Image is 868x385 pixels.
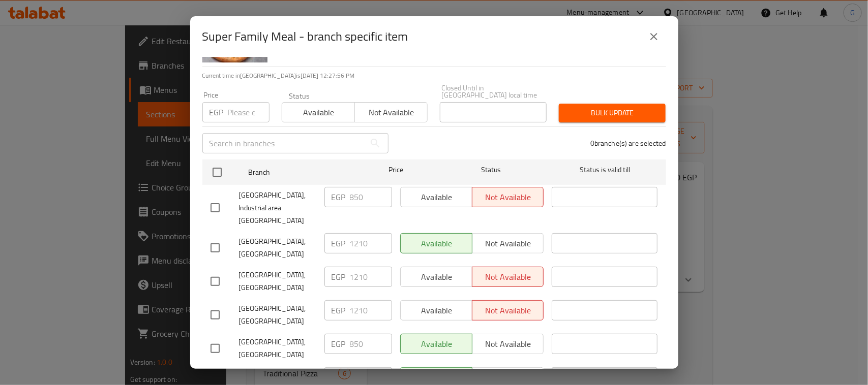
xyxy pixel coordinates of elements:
[202,28,408,45] h2: Super Family Meal - branch specific item
[239,336,316,361] span: [GEOGRAPHIC_DATA], [GEOGRAPHIC_DATA]
[350,334,392,354] input: Please enter price
[350,187,392,207] input: Please enter price
[228,102,270,122] input: Please enter price
[332,338,346,350] p: EGP
[239,269,316,294] span: [GEOGRAPHIC_DATA], [GEOGRAPHIC_DATA]
[286,105,351,120] span: Available
[350,233,392,253] input: Please enter price
[239,302,316,328] span: [GEOGRAPHIC_DATA], [GEOGRAPHIC_DATA]
[642,24,666,49] button: close
[239,189,316,227] span: [GEOGRAPHIC_DATA], Industrial area [GEOGRAPHIC_DATA]
[359,105,424,120] span: Not available
[209,106,224,118] p: EGP
[239,235,316,261] span: [GEOGRAPHIC_DATA],[GEOGRAPHIC_DATA]
[282,102,355,122] button: Available
[332,271,346,283] p: EGP
[350,300,392,320] input: Please enter price
[559,104,666,122] button: Bulk update
[248,166,354,179] span: Branch
[552,164,657,176] span: Status is valid till
[354,102,428,122] button: Not available
[362,164,430,176] span: Price
[567,107,657,119] span: Bulk update
[590,138,666,148] p: 0 branche(s) are selected
[332,191,346,203] p: EGP
[438,164,544,176] span: Status
[332,237,346,249] p: EGP
[350,267,392,287] input: Please enter price
[332,304,346,316] p: EGP
[202,133,365,153] input: Search in branches
[202,71,666,80] p: Current time in [GEOGRAPHIC_DATA] is [DATE] 12:27:56 PM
